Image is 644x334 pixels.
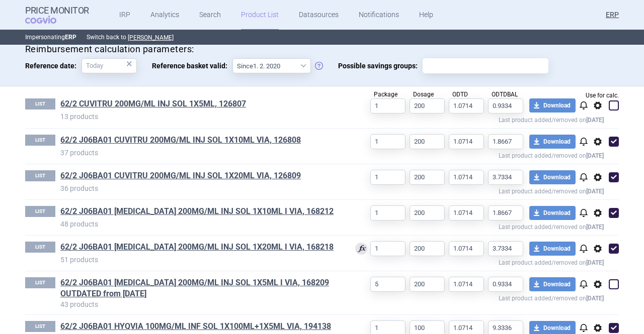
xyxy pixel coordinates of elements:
[60,277,340,299] a: 62/2 J06BA01 [MEDICAL_DATA] 200MG/ML INJ SOL 1X5ML I VIA, 168209 OUTDATED from [DATE]
[529,135,576,149] button: Download
[340,221,604,231] p: Last product added/removed on
[586,259,604,266] strong: [DATE]
[586,152,604,159] strong: [DATE]
[60,112,340,122] p: 13 products
[529,170,576,184] button: Download
[60,135,340,148] h1: 62/2 J06BA01 CUVITRU 200MG/ML INJ SOL 1X10ML VIA, 126808
[452,91,468,98] span: ODTD
[60,183,340,193] p: 36 products
[60,242,334,253] a: 62/2 J06BA01 [MEDICAL_DATA] 200MG/ML INJ SOL 1X20ML I VIA, 168218
[60,98,246,109] a: 62/2 CUVITRU 200MG/ML INJ SOL 1X5ML, 126807
[586,188,604,195] strong: [DATE]
[529,277,576,291] button: Download
[65,34,76,41] strong: ERP
[338,58,423,73] span: Possible savings groups:
[25,6,89,16] strong: Price Monitor
[529,242,576,256] button: Download
[586,224,604,231] strong: [DATE]
[374,91,397,98] span: Package
[25,58,82,73] span: Reference date:
[340,150,604,159] p: Last product added/removed on
[25,43,619,56] h4: Reimbursement calculation parameters:
[126,58,132,69] div: ×
[25,98,55,109] p: LIST
[60,170,301,181] a: 62/2 J06BA01 CUVITRU 200MG/ML INJ SOL 1X20ML VIA, 126809
[340,185,604,195] p: Last product added/removed on
[60,206,340,219] h1: 62/2 J06BA01 HIZENTRA 200MG/ML INJ SOL 1X10ML I VIA, 168212
[60,255,340,265] p: 51 products
[529,206,576,220] button: Download
[426,59,545,72] input: Possible savings groups:
[232,58,311,73] select: Reference basket valid:
[340,114,604,124] p: Last product added/removed on
[60,206,334,217] a: 62/2 J06BA01 [MEDICAL_DATA] 200MG/ML INJ SOL 1X10ML I VIA, 168212
[25,6,89,25] a: Price MonitorCOGVIO
[128,34,174,42] button: [PERSON_NAME]
[586,117,604,124] strong: [DATE]
[60,299,340,309] p: 43 products
[492,91,518,98] span: ODTDBAL
[60,219,340,229] p: 48 products
[152,58,232,73] span: Reference basket valid:
[60,98,340,112] h1: 62/2 CUVITRU 200MG/ML INJ SOL 1X5ML, 126807
[25,242,55,253] p: LIST
[529,98,576,113] button: Download
[413,91,434,98] span: Dosage
[25,170,55,181] p: LIST
[25,16,70,24] span: COGVIO
[60,321,340,334] h1: 62/2 J06BA01 HYQVIA 100MG/ML INF SOL 1X100ML+1X5ML VIA, 194138
[586,92,619,98] span: Use for calc.
[586,295,604,302] strong: [DATE]
[60,277,340,299] h1: 62/2 J06BA01 HIZENTRA 200MG/ML INJ SOL 1X5ML I VIA, 168209 OUTDATED from 6.10.2025
[60,148,340,158] p: 37 products
[60,242,340,255] h1: 62/2 J06BA01 HIZENTRA 200MG/ML INJ SOL 1X20ML I VIA, 168218
[82,58,137,73] input: Reference date:×
[25,206,55,217] p: LIST
[60,321,331,332] a: 62/2 J06BA01 HYQVIA 100MG/ML INF SOL 1X100ML+1X5ML VIA, 194138
[25,321,55,332] p: LIST
[25,135,55,146] p: LIST
[60,170,340,183] h1: 62/2 J06BA01 CUVITRU 200MG/ML INJ SOL 1X20ML VIA, 126809
[60,135,301,146] a: 62/2 J06BA01 CUVITRU 200MG/ML INJ SOL 1X10ML VIA, 126808
[340,257,604,266] p: Last product added/removed on
[340,292,604,302] p: Last product added/removed on
[25,277,55,288] p: LIST
[25,30,619,45] p: Impersonating Switch back to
